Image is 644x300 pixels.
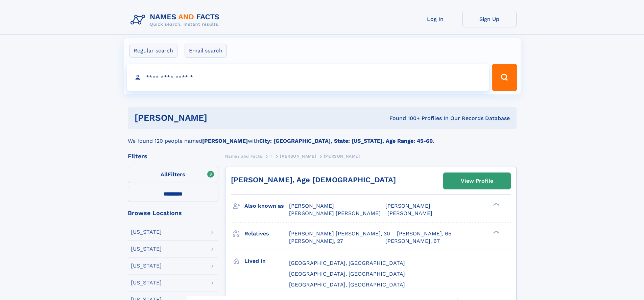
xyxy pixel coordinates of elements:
[270,154,272,159] span: T
[128,153,218,159] div: Filters
[128,167,218,183] label: Filters
[280,154,316,159] span: [PERSON_NAME]
[408,11,462,27] a: Log In
[289,210,381,216] span: [PERSON_NAME] [PERSON_NAME]
[131,229,162,235] div: [US_STATE]
[128,11,225,29] img: Logo Names and Facts
[387,210,432,216] span: [PERSON_NAME]
[289,281,405,288] span: [GEOGRAPHIC_DATA], [GEOGRAPHIC_DATA]
[131,263,162,269] div: [US_STATE]
[289,237,343,245] a: [PERSON_NAME], 27
[129,44,177,58] label: Regular search
[244,228,289,239] h3: Relatives
[385,203,430,209] span: [PERSON_NAME]
[128,129,517,145] div: We found 120 people named with .
[185,44,227,58] label: Email search
[244,255,289,267] h3: Lived in
[280,152,316,160] a: [PERSON_NAME]
[492,230,500,234] div: ❯
[461,173,493,189] div: View Profile
[244,200,289,212] h3: Also known as
[397,230,451,237] a: [PERSON_NAME], 65
[324,154,360,159] span: [PERSON_NAME]
[492,202,500,207] div: ❯
[492,64,517,91] button: Search Button
[289,260,405,266] span: [GEOGRAPHIC_DATA], [GEOGRAPHIC_DATA]
[462,11,517,27] a: Sign Up
[444,173,510,189] a: View Profile
[225,152,262,160] a: Names and Facts
[161,171,168,178] span: All
[202,138,248,144] b: [PERSON_NAME]
[289,203,334,209] span: [PERSON_NAME]
[131,280,162,285] div: [US_STATE]
[259,138,433,144] b: City: [GEOGRAPHIC_DATA], State: [US_STATE], Age Range: 45-60
[298,115,510,122] div: Found 100+ Profiles In Our Records Database
[231,176,396,184] a: [PERSON_NAME], Age [DEMOGRAPHIC_DATA]
[289,230,390,237] a: [PERSON_NAME] [PERSON_NAME], 30
[131,246,162,252] div: [US_STATE]
[385,237,440,245] a: [PERSON_NAME], 67
[135,114,299,122] h1: [PERSON_NAME]
[270,152,272,160] a: T
[128,210,218,216] div: Browse Locations
[289,271,405,277] span: [GEOGRAPHIC_DATA], [GEOGRAPHIC_DATA]
[127,64,489,91] input: search input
